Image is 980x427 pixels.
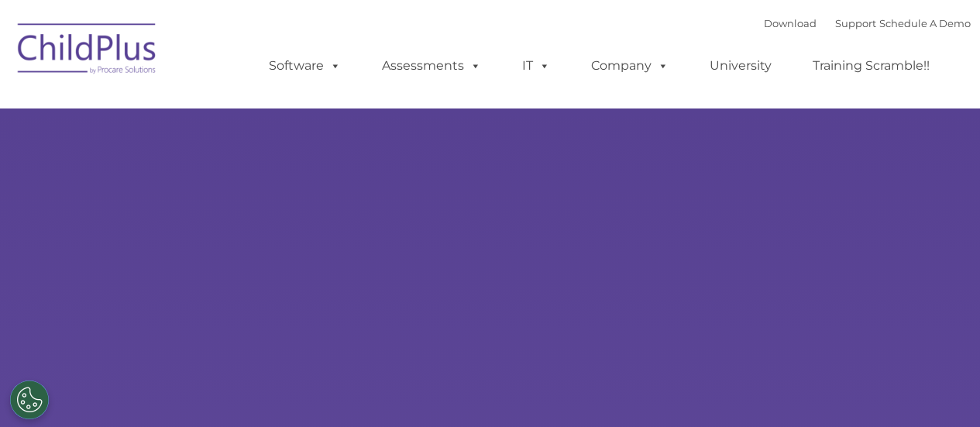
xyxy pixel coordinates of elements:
a: Company [576,50,684,81]
a: Software [253,50,356,81]
a: IT [507,50,566,81]
a: Support [835,17,876,29]
a: University [694,50,787,81]
a: Download [764,17,817,29]
a: Assessments [366,50,497,81]
font: | [764,17,971,29]
img: ChildPlus by Procare Solutions [10,12,165,90]
button: Cookies Settings [10,381,49,419]
a: Training Scramble!! [797,50,945,81]
a: Schedule A Demo [879,17,971,29]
